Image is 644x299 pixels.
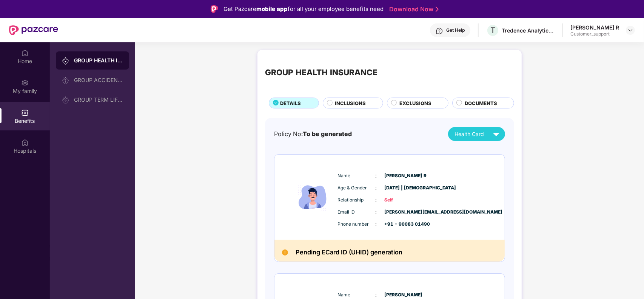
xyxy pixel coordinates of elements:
div: GROUP ACCIDENTAL INSURANCE [74,77,123,83]
img: Stroke [436,5,439,13]
img: svg+xml;base64,PHN2ZyB3aWR0aD0iMjAiIGhlaWdodD0iMjAiIHZpZXdCb3g9IjAgMCAyMCAyMCIgZmlsbD0ibm9uZSIgeG... [62,57,69,65]
span: Relationship [337,197,375,204]
div: Get Help [446,27,465,33]
span: : [375,196,377,204]
span: Self [384,197,422,204]
img: New Pazcare Logo [9,25,58,35]
span: : [375,172,377,180]
span: Health Card [454,130,484,138]
span: : [375,184,377,192]
img: svg+xml;base64,PHN2ZyB3aWR0aD0iMjAiIGhlaWdodD0iMjAiIHZpZXdCb3g9IjAgMCAyMCAyMCIgZmlsbD0ibm9uZSIgeG... [62,77,69,84]
img: svg+xml;base64,PHN2ZyBpZD0iQmVuZWZpdHMiIHhtbG5zPSJodHRwOi8vd3d3LnczLm9yZy8yMDAwL3N2ZyIgd2lkdGg9Ij... [21,109,29,116]
span: Email ID [337,209,375,216]
img: svg+xml;base64,PHN2ZyBpZD0iRHJvcGRvd24tMzJ4MzIiIHhtbG5zPSJodHRwOi8vd3d3LnczLm9yZy8yMDAwL3N2ZyIgd2... [627,27,633,33]
div: Policy No: [274,129,352,139]
img: svg+xml;base64,PHN2ZyB3aWR0aD0iMjAiIGhlaWdodD0iMjAiIHZpZXdCb3g9IjAgMCAyMCAyMCIgZmlsbD0ibm9uZSIgeG... [21,79,29,87]
span: : [375,291,377,299]
h2: Pending ECard ID (UHID) generation [296,247,402,258]
img: svg+xml;base64,PHN2ZyBpZD0iSG9tZSIgeG1sbnM9Imh0dHA6Ly93d3cudzMub3JnLzIwMDAvc3ZnIiB3aWR0aD0iMjAiIG... [21,49,29,57]
span: Phone number [337,221,375,228]
div: [PERSON_NAME] R [570,24,619,31]
span: DETAILS [280,99,301,107]
img: icon [290,162,336,232]
span: Name [337,172,375,180]
span: [PERSON_NAME] R [384,172,422,180]
button: Health Card [448,127,505,141]
span: +91 - 90083 01490 [384,221,422,228]
span: INCLUSIONS [335,99,366,107]
span: [PERSON_NAME] [384,291,422,299]
span: [PERSON_NAME][EMAIL_ADDRESS][DOMAIN_NAME] [384,209,422,216]
img: svg+xml;base64,PHN2ZyB3aWR0aD0iMjAiIGhlaWdodD0iMjAiIHZpZXdCb3g9IjAgMCAyMCAyMCIgZmlsbD0ibm9uZSIgeG... [62,96,69,104]
div: GROUP TERM LIFE INSURANCE [74,97,123,103]
span: : [375,220,377,228]
span: [DATE] | [DEMOGRAPHIC_DATA] [384,184,422,192]
span: Name [337,291,375,299]
img: svg+xml;base64,PHN2ZyBpZD0iSG9zcGl0YWxzIiB4bWxucz0iaHR0cDovL3d3dy53My5vcmcvMjAwMC9zdmciIHdpZHRoPS... [21,139,29,146]
strong: mobile app [256,5,288,12]
img: svg+xml;base64,PHN2ZyB4bWxucz0iaHR0cDovL3d3dy53My5vcmcvMjAwMC9zdmciIHZpZXdCb3g9IjAgMCAyNCAyNCIgd2... [490,127,503,141]
div: Customer_support [570,31,619,37]
img: Pending [282,249,288,256]
span: Age & Gender [337,184,375,192]
span: EXCLUSIONS [399,99,431,107]
span: DOCUMENTS [465,99,497,107]
img: Logo [211,5,218,13]
span: : [375,208,377,216]
div: Tredence Analytics Solutions Private Limited [502,27,555,34]
div: GROUP HEALTH INSURANCE [74,57,123,64]
span: To be generated [303,130,352,138]
span: T [490,26,495,35]
a: Download Now [389,5,436,13]
div: GROUP HEALTH INSURANCE [265,67,377,79]
img: svg+xml;base64,PHN2ZyBpZD0iSGVscC0zMngzMiIgeG1sbnM9Imh0dHA6Ly93d3cudzMub3JnLzIwMDAvc3ZnIiB3aWR0aD... [436,27,443,35]
div: Get Pazcare for all your employee benefits need [223,5,384,14]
